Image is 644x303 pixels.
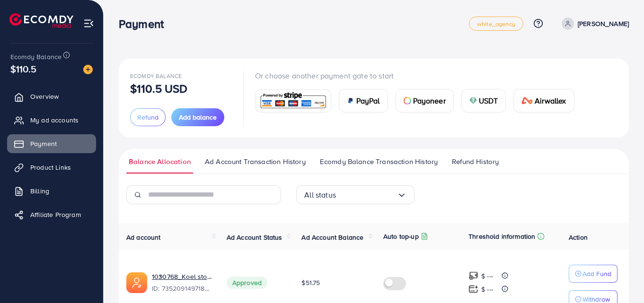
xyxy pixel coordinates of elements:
[227,233,282,242] span: Ad Account Status
[83,65,93,74] img: image
[339,89,388,113] a: cardPayPal
[569,233,588,242] span: Action
[604,260,637,296] iframe: Chat
[119,17,171,31] h3: Payment
[413,95,446,106] span: Payoneer
[469,97,477,104] img: card
[130,108,166,126] button: Refund
[255,89,331,113] a: card
[404,97,411,104] img: card
[7,87,96,106] a: Overview
[10,52,62,61] span: Ecomdy Balance
[535,95,566,106] span: Airwallex
[130,72,182,80] span: Ecomdy Balance
[301,278,320,287] span: $51.75
[30,210,81,219] span: Affiliate Program
[126,233,161,242] span: Ad account
[7,111,96,130] a: My ad accounts
[479,95,498,106] span: USDT
[304,188,336,202] span: All status
[513,89,574,113] a: cardAirwallex
[521,97,533,104] img: card
[7,134,96,153] a: Payment
[558,17,629,30] a: [PERSON_NAME]
[469,17,523,31] a: white_agency
[129,156,191,167] span: Balance Allocation
[320,156,438,167] span: Ecomdy Balance Transaction History
[578,18,629,29] p: [PERSON_NAME]
[468,284,478,294] img: top-up amount
[227,277,267,289] span: Approved
[481,284,493,295] p: $ ---
[296,185,415,204] div: Search for option
[255,70,582,81] p: Or choose another payment gate to start
[30,115,79,125] span: My ad accounts
[130,83,188,94] p: $110.5 USD
[205,156,306,167] span: Ad Account Transaction History
[171,108,224,126] button: Add balance
[179,113,217,122] span: Add balance
[10,62,36,76] span: $110.5
[356,95,380,106] span: PayPal
[336,188,397,202] input: Search for option
[477,21,515,27] span: white_agency
[481,270,493,282] p: $ ---
[452,156,499,167] span: Refund History
[30,92,59,101] span: Overview
[468,231,535,242] p: Threshold information
[137,113,159,122] span: Refund
[152,272,212,281] a: 1030768_Koel store_1711792217396
[7,158,96,177] a: Product Links
[569,265,618,283] button: Add Fund
[126,272,147,293] img: ic-ads-acc.e4c84228.svg
[83,18,94,29] img: menu
[9,13,73,28] img: logo
[7,182,96,200] a: Billing
[30,186,49,196] span: Billing
[7,205,96,224] a: Affiliate Program
[468,271,478,281] img: top-up amount
[152,272,212,294] div: <span class='underline'>1030768_Koel store_1711792217396</span></br>7352091497182806017
[30,163,71,172] span: Product Links
[258,91,328,111] img: card
[152,284,212,293] span: ID: 7352091497182806017
[30,139,57,148] span: Payment
[383,231,419,242] p: Auto top-up
[396,89,454,113] a: cardPayoneer
[347,97,354,104] img: card
[582,268,611,279] p: Add Fund
[461,89,506,113] a: cardUSDT
[301,233,363,242] span: Ad Account Balance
